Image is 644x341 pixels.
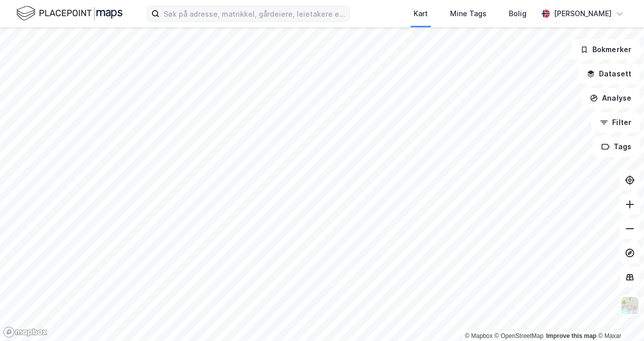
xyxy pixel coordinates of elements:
[546,332,596,339] a: Improve this map
[465,332,493,339] a: Mapbox
[16,5,123,22] img: logo.f888ab2527a4732fd821a326f86c7f29.svg
[414,8,428,20] div: Kart
[593,292,644,341] iframe: Chat Widget
[495,332,544,339] a: OpenStreetMap
[593,137,640,157] button: Tags
[509,8,527,20] div: Bolig
[3,326,48,338] a: Mapbox homepage
[572,39,640,60] button: Bokmerker
[581,88,640,108] button: Analyse
[450,8,487,20] div: Mine Tags
[554,8,612,20] div: [PERSON_NAME]
[591,112,640,133] button: Filter
[578,64,640,84] button: Datasett
[159,6,349,21] input: Søk på adresse, matrikkel, gårdeiere, leietakere eller personer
